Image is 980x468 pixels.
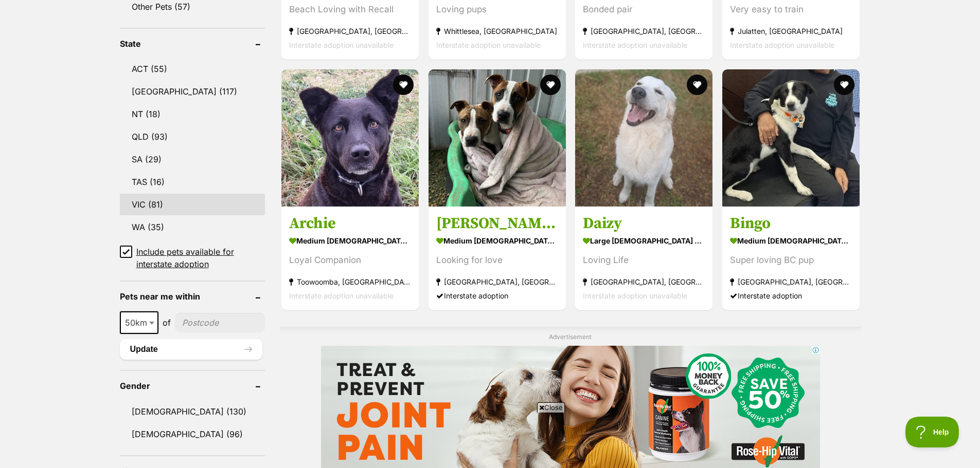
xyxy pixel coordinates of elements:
button: Update [120,339,263,360]
img: adc.png [491,1,498,8]
div: Bonded pair [583,3,705,16]
a: WA (35) [120,216,265,238]
span: 50km [120,311,158,334]
a: NT (18) [120,103,265,125]
img: Archie - Border Collie Dog [281,69,419,207]
strong: [GEOGRAPHIC_DATA], [GEOGRAPHIC_DATA] [583,24,705,38]
span: Close [537,402,565,413]
a: Include pets available for interstate adoption [120,246,265,270]
a: [GEOGRAPHIC_DATA] (117) [120,81,265,102]
div: Loving Life [583,253,705,267]
a: Daizy large [DEMOGRAPHIC_DATA] Dog Loving Life [GEOGRAPHIC_DATA], [GEOGRAPHIC_DATA] Interstate ad... [575,206,712,310]
header: Gender [120,381,265,390]
strong: medium [DEMOGRAPHIC_DATA] Dog [436,233,558,248]
a: SA (29) [120,148,265,170]
header: Pets near me within [120,292,265,301]
button: favourite [687,74,707,95]
span: of [163,316,171,329]
a: [DEMOGRAPHIC_DATA] (96) [120,423,265,445]
h3: Bingo [730,214,852,233]
div: Interstate adoption [436,289,558,303]
img: Daizy - Golden Retriever x Poodle Dog [575,69,712,207]
div: Loving pups [436,3,558,16]
strong: Whittlesea, [GEOGRAPHIC_DATA] [436,24,558,38]
a: QLD (93) [120,126,265,147]
a: ACT (55) [120,58,265,80]
span: 50km [121,315,157,330]
strong: medium [DEMOGRAPHIC_DATA] Dog [289,233,411,248]
h3: Daizy [583,214,705,233]
button: favourite [540,74,560,95]
a: TAS (16) [120,171,265,193]
iframe: Help Scout Beacon - Open [905,417,959,447]
div: Beach Loving with Recall [289,3,411,16]
span: Interstate adoption unavailable [289,41,394,49]
span: Interstate adoption unavailable [436,41,541,49]
input: postcode [175,313,265,332]
div: Very easy to train [730,3,852,16]
div: Interstate adoption [730,289,852,303]
button: favourite [834,74,854,95]
iframe: Advertisement [303,417,678,463]
span: Interstate adoption unavailable [583,41,687,49]
strong: Julatten, [GEOGRAPHIC_DATA] [730,24,852,38]
strong: medium [DEMOGRAPHIC_DATA] Dog [730,233,852,248]
strong: [GEOGRAPHIC_DATA], [GEOGRAPHIC_DATA] [289,24,411,38]
span: Interstate adoption unavailable [583,291,687,300]
strong: Toowoomba, [GEOGRAPHIC_DATA] [289,275,411,289]
a: [DEMOGRAPHIC_DATA] (130) [120,401,265,422]
strong: large [DEMOGRAPHIC_DATA] Dog [583,233,705,248]
button: favourite [393,74,414,95]
div: Loyal Companion [289,253,411,267]
h3: Archie [289,214,411,233]
a: [PERSON_NAME] & [PERSON_NAME] medium [DEMOGRAPHIC_DATA] Dog Looking for love [GEOGRAPHIC_DATA], [... [429,206,566,310]
span: Include pets available for interstate adoption [136,246,265,270]
img: Joey & Evie - American Staffordshire Terrier Dog [429,69,566,207]
a: VIC (81) [120,194,265,215]
header: State [120,39,265,48]
div: Looking for love [436,253,558,267]
img: Bingo - Border Collie Dog [722,69,860,207]
span: Interstate adoption unavailable [289,291,394,300]
strong: [GEOGRAPHIC_DATA], [GEOGRAPHIC_DATA] [730,275,852,289]
strong: [GEOGRAPHIC_DATA], [GEOGRAPHIC_DATA] [583,275,705,289]
strong: [GEOGRAPHIC_DATA], [GEOGRAPHIC_DATA] [436,275,558,289]
a: Bingo medium [DEMOGRAPHIC_DATA] Dog Super loving BC pup [GEOGRAPHIC_DATA], [GEOGRAPHIC_DATA] Inte... [722,206,860,310]
span: Interstate adoption unavailable [730,41,834,49]
div: Super loving BC pup [730,253,852,267]
h3: [PERSON_NAME] & [PERSON_NAME] [436,214,558,233]
a: Archie medium [DEMOGRAPHIC_DATA] Dog Loyal Companion Toowoomba, [GEOGRAPHIC_DATA] Interstate adop... [281,206,419,310]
